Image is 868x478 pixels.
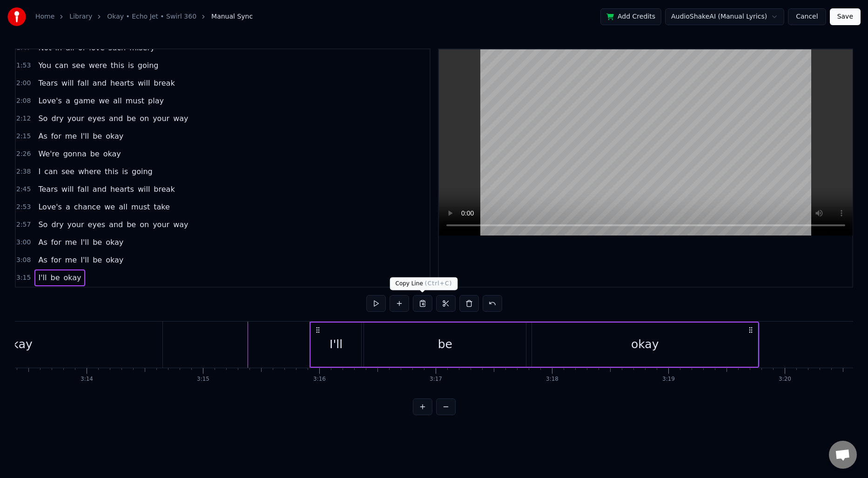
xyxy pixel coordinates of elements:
span: 3:15 [16,273,31,283]
div: 3:19 [662,376,675,383]
span: break [153,184,175,195]
span: going [137,60,160,71]
span: be [92,131,103,141]
span: I'll [80,131,90,141]
span: and [92,184,108,195]
span: for [50,255,62,265]
div: 3:20 [779,376,791,383]
span: Love's [37,202,62,212]
span: be [92,255,103,265]
span: Love's [37,95,62,106]
span: As [37,255,48,265]
span: okay [102,148,122,159]
span: on [139,219,150,230]
span: on [139,113,150,124]
span: fall [77,184,90,195]
span: dry [50,219,64,230]
span: way [172,113,189,124]
span: all [112,95,123,106]
span: I'll [37,272,47,283]
span: will [137,78,151,88]
div: okay [631,336,659,353]
span: your [67,219,85,230]
span: 2:45 [16,185,31,194]
span: will [137,184,151,195]
span: way [172,219,189,230]
span: gonna [62,148,87,159]
img: youka [7,7,26,26]
span: You [37,60,52,71]
span: can [54,60,69,71]
span: I [37,166,41,177]
span: will [61,184,74,195]
span: So [37,219,48,230]
div: okay [5,336,32,353]
span: this [104,166,119,177]
div: 3:17 [430,376,442,383]
span: okay [62,272,82,283]
span: eyes [87,113,107,124]
button: Save [830,8,861,25]
span: okay [105,237,124,248]
a: Okay • Echo Jet • Swirl 360 [107,12,196,21]
span: see [71,60,86,71]
span: We're [37,148,60,159]
span: hearts [109,78,135,88]
div: I'll [330,336,343,353]
span: break [153,78,175,88]
span: 1:53 [16,61,31,70]
span: 2:08 [16,96,31,106]
nav: breadcrumb [35,12,253,21]
span: okay [105,255,124,265]
span: game [73,95,96,106]
span: be [126,219,137,230]
span: me [64,131,78,141]
button: Add Credits [600,8,661,25]
span: your [67,113,85,124]
span: dry [50,113,64,124]
span: chance [73,202,102,212]
span: be [126,113,137,124]
span: where [77,166,102,177]
span: take [153,202,171,212]
div: Open chat [829,441,857,469]
span: As [37,131,48,141]
div: 3:15 [197,376,209,383]
span: 2:00 [16,79,31,88]
span: eyes [87,219,107,230]
div: 3:16 [313,376,326,383]
span: 2:38 [16,167,31,176]
span: and [92,78,108,88]
span: can [43,166,59,177]
span: 2:12 [16,114,31,123]
span: be [49,272,61,283]
span: play [147,95,165,106]
span: a [65,95,71,106]
span: we [103,202,116,212]
span: 2:26 [16,149,31,159]
span: be [89,148,101,159]
span: and [108,219,124,230]
span: and [108,113,124,124]
button: Cancel [788,8,826,25]
span: okay [105,131,124,141]
span: 2:57 [16,220,31,229]
span: hearts [109,184,135,195]
span: going [131,166,154,177]
span: is [121,166,129,177]
span: be [92,237,103,248]
span: me [64,237,78,248]
div: be [438,336,452,353]
span: a [65,202,71,212]
span: see [61,166,75,177]
span: for [50,237,62,248]
span: Manual Sync [211,12,253,21]
span: 2:53 [16,202,31,212]
span: 3:00 [16,238,31,247]
span: your [152,219,170,230]
div: 3:14 [81,376,93,383]
div: Copy Line [390,277,458,290]
span: I'll [80,255,90,265]
span: must [125,95,145,106]
span: is [127,60,135,71]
